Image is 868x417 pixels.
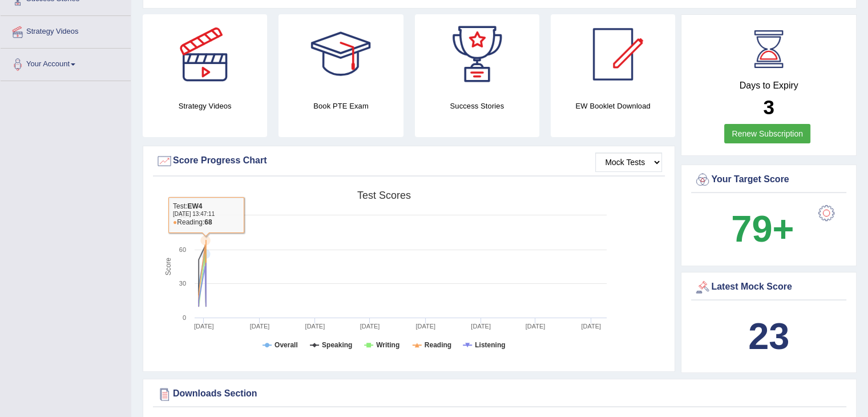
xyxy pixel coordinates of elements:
tspan: Speaking [322,341,352,349]
tspan: Test scores [357,190,411,201]
div: Downloads Section [156,386,843,403]
tspan: Listening [475,341,505,349]
tspan: [DATE] [250,323,270,330]
tspan: [DATE] [194,323,214,330]
tspan: [DATE] [581,323,601,330]
text: 60 [179,246,186,253]
tspan: Writing [376,341,399,349]
tspan: Reading [425,341,451,349]
text: 0 [183,314,186,321]
a: Your Account [1,49,131,77]
b: 23 [748,315,789,357]
h4: Success Stories [415,100,539,112]
b: 3 [763,96,774,118]
tspan: [DATE] [305,323,325,330]
text: 30 [179,280,186,287]
tspan: [DATE] [471,323,491,330]
tspan: [DATE] [360,323,380,330]
h4: Strategy Videos [143,100,267,112]
h4: Days to Expiry [694,81,843,91]
tspan: [DATE] [526,323,546,330]
tspan: [DATE] [415,323,435,330]
tspan: Score [164,258,172,276]
b: 79+ [731,208,794,250]
text: 90 [179,212,186,219]
div: Score Progress Chart [156,153,662,170]
div: Your Target Score [694,171,843,189]
h4: Book PTE Exam [278,100,403,112]
div: Latest Mock Score [694,279,843,296]
a: Strategy Videos [1,16,131,45]
h4: EW Booklet Download [551,100,675,112]
a: Renew Subscription [724,124,810,143]
tspan: Overall [274,341,298,349]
